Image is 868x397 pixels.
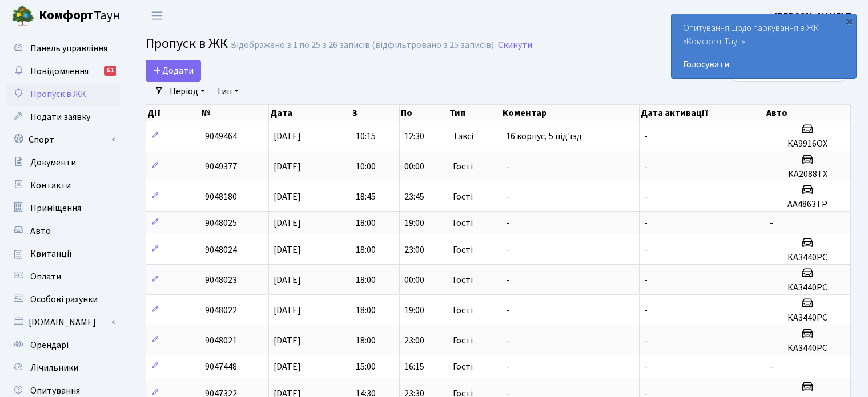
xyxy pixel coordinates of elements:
span: - [644,274,648,286]
span: [DATE] [274,217,301,229]
a: Голосувати [683,58,845,71]
div: × [843,15,855,27]
span: Оплати [30,270,61,283]
a: Скинути [498,40,532,51]
th: Дата активації [640,105,765,121]
span: - [644,217,648,229]
span: 18:00 [356,334,376,347]
span: - [506,304,509,317]
span: [DATE] [274,274,301,286]
span: 23:00 [404,244,424,256]
span: 18:00 [356,244,376,256]
span: 9048021 [205,334,237,347]
span: 18:00 [356,274,376,286]
a: Контакти [6,174,120,197]
h5: КА2088ТХ [770,169,846,180]
span: Подати заявку [30,111,90,123]
span: Повідомлення [30,65,89,78]
span: Авто [30,225,51,237]
th: Коментар [501,105,640,121]
div: Опитування щодо паркування в ЖК «Комфорт Таун» [672,14,856,78]
span: 23:00 [404,334,424,347]
span: - [506,334,509,347]
th: № [200,105,269,121]
span: - [644,334,648,347]
span: [DATE] [274,334,301,347]
span: Контакти [30,179,71,192]
span: 00:00 [404,274,424,286]
span: 19:00 [404,304,424,317]
span: - [770,360,773,373]
span: - [644,191,648,203]
span: 18:45 [356,191,376,203]
span: 18:00 [356,304,376,317]
span: - [506,191,509,203]
a: Панель управління [6,37,120,60]
span: Гості [453,192,473,201]
a: Тип [212,82,243,101]
span: 16 корпус, 5 під'їзд [506,130,582,143]
span: 10:00 [356,160,376,173]
span: 12:30 [404,130,424,143]
span: 00:00 [404,160,424,173]
span: 9049464 [205,130,237,143]
span: - [644,360,648,373]
span: 23:45 [404,191,424,203]
b: Комфорт [39,6,94,25]
span: Таксі [453,132,473,141]
a: [PERSON_NAME] П. [775,9,854,23]
a: Орендарі [6,334,120,357]
span: Гості [453,162,473,171]
span: [DATE] [274,160,301,173]
div: 51 [104,66,116,76]
th: Авто [765,105,851,121]
a: Особові рахунки [6,288,120,311]
a: [DOMAIN_NAME] [6,311,120,334]
th: Дії [146,105,200,121]
th: З [351,105,400,121]
span: [DATE] [274,191,301,203]
span: Гості [453,276,473,285]
span: 16:15 [404,360,424,373]
a: Лічильники [6,357,120,379]
th: По [400,105,448,121]
span: - [770,217,773,229]
span: - [506,274,509,286]
span: 19:00 [404,217,424,229]
span: Квитанції [30,248,72,260]
a: Документи [6,151,120,174]
span: Особові рахунки [30,293,98,306]
th: Тип [448,105,501,121]
span: 15:00 [356,360,376,373]
span: 9048024 [205,244,237,256]
a: Квитанції [6,242,120,265]
img: logo.png [11,5,34,27]
span: - [644,160,648,173]
span: Лічильники [30,362,78,374]
span: Додати [153,64,194,77]
span: Гості [453,362,473,371]
a: Пропуск в ЖК [6,83,120,106]
a: Додати [146,60,201,82]
a: Подати заявку [6,106,120,128]
div: Відображено з 1 по 25 з 26 записів (відфільтровано з 25 записів). [231,40,496,51]
a: Повідомлення51 [6,60,120,83]
button: Переключити навігацію [143,6,171,25]
span: Документи [30,156,76,169]
a: Авто [6,220,120,242]
span: Таун [39,6,120,26]
span: Пропуск в ЖК [30,88,86,100]
span: [DATE] [274,244,301,256]
span: [DATE] [274,360,301,373]
span: Гості [453,245,473,254]
span: - [506,160,509,173]
span: Приміщення [30,202,81,214]
span: Орендарі [30,339,69,351]
span: - [644,130,648,143]
h5: КА3440РС [770,282,846,293]
h5: КА3440РС [770,252,846,263]
span: Пропуск в ЖК [146,34,228,54]
span: Опитування [30,384,80,397]
span: 9047448 [205,360,237,373]
span: - [506,244,509,256]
